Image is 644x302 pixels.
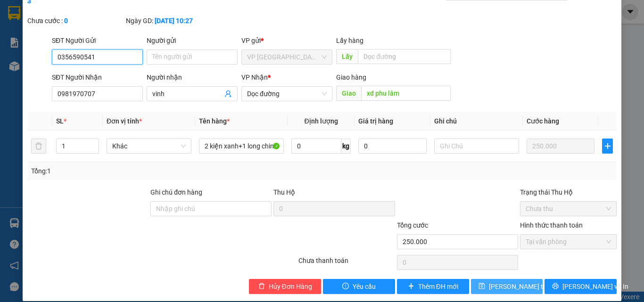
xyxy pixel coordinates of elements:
[52,72,143,82] div: SĐT Người Nhận
[107,117,142,125] span: Đơn vị tính
[150,201,272,216] input: Ghi chú đơn hàng
[562,281,628,292] span: [PERSON_NAME] và In
[520,187,617,197] div: Trạng thái Thu Hộ
[126,16,223,26] div: Ngày GD:
[336,86,361,101] span: Giao
[353,281,376,292] span: Yêu cầu
[527,117,559,125] span: Cước hàng
[258,283,265,290] span: delete
[336,73,366,81] span: Giao hàng
[489,281,564,292] span: [PERSON_NAME] thay đổi
[358,49,451,64] input: Dọc đường
[526,202,611,216] span: Chưa thu
[418,281,458,292] span: Thêm ĐH mới
[199,117,230,125] span: Tên hàng
[603,142,612,150] span: plus
[88,139,99,146] span: Increase Value
[269,281,312,292] span: Hủy Đơn Hàng
[91,140,97,146] span: up
[397,221,428,229] span: Tổng cước
[520,221,583,229] label: Hình thức thanh toán
[471,279,543,294] button: save[PERSON_NAME] thay đổi
[27,16,124,26] div: Chưa cước :
[336,49,358,64] span: Lấy
[361,86,451,101] input: Dọc đường
[52,35,143,46] div: SĐT Người Gửi
[430,112,523,131] th: Ghi chú
[247,87,327,101] span: Dọc đường
[397,279,469,294] button: plusThêm ĐH mới
[336,37,363,44] span: Lấy hàng
[408,283,414,290] span: plus
[224,90,232,98] span: user-add
[147,35,238,46] div: Người gửi
[304,117,338,125] span: Định lượng
[545,279,617,294] button: printer[PERSON_NAME] và In
[247,50,327,64] span: VP Tân Bình
[527,139,594,154] input: 0
[602,139,613,154] button: plus
[56,117,64,125] span: SL
[31,166,249,176] div: Tổng: 1
[552,283,559,290] span: printer
[249,279,321,294] button: deleteHủy Đơn Hàng
[479,283,485,290] span: save
[112,139,186,153] span: Khác
[150,188,202,196] label: Ghi chú đơn hàng
[64,17,68,24] b: 0
[341,139,351,154] span: kg
[91,147,97,153] span: down
[323,279,395,294] button: exclamation-circleYêu cầu
[88,146,99,153] span: Decrease Value
[31,139,46,154] button: delete
[526,235,611,249] span: Tại văn phòng
[241,35,332,46] div: VP gửi
[434,139,519,154] input: Ghi Chú
[147,72,238,82] div: Người nhận
[297,255,396,272] div: Chưa thanh toán
[241,73,268,81] span: VP Nhận
[155,17,193,24] b: [DATE] 10:27
[342,283,349,290] span: exclamation-circle
[273,188,295,196] span: Thu Hộ
[358,117,393,125] span: Giá trị hàng
[199,139,284,154] input: VD: Bàn, Ghế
